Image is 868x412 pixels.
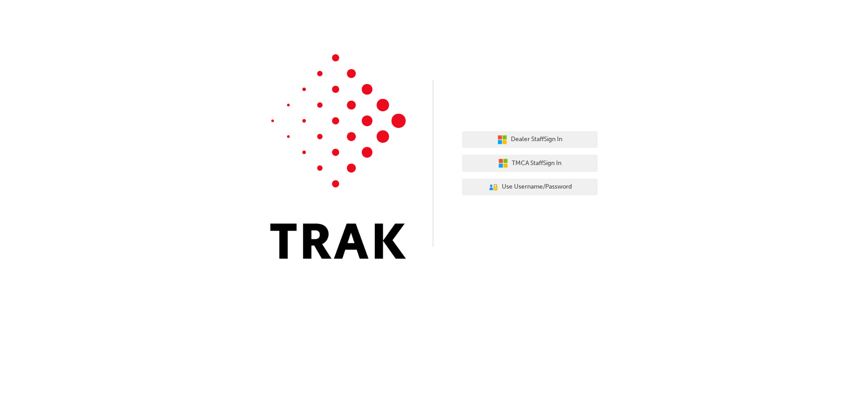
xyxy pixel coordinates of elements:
[462,155,598,172] button: TMCA StaffSign In
[462,179,598,196] button: Use Username/Password
[462,131,598,148] button: Dealer StaffSign In
[502,182,572,192] span: Use Username/Password
[512,158,561,169] span: TMCA Staff Sign In
[270,54,406,259] img: Trak
[511,134,562,145] span: Dealer Staff Sign In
